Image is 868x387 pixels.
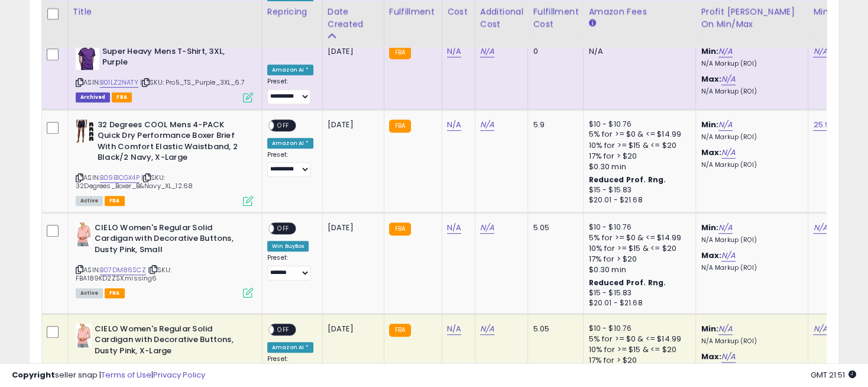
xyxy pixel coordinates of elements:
img: 415CODKoFDL._SL40_.jpg [76,46,99,70]
div: Profit [PERSON_NAME] on Min/Max [701,6,803,31]
a: N/A [718,119,733,131]
div: ASIN: [76,46,253,101]
span: OFF [274,223,293,233]
b: Max: [701,351,721,362]
div: ASIN: [76,120,253,205]
div: N/A [588,46,686,57]
a: B07DM86SCZ [100,265,146,275]
a: N/A [813,323,827,335]
a: N/A [480,222,494,234]
div: $0.30 min [588,162,686,172]
div: Amazon Fees [588,6,691,18]
small: FBA [389,222,411,236]
span: 2025-08-11 21:51 GMT [811,369,856,380]
b: Max: [701,250,721,261]
b: Min: [701,119,718,130]
p: N/A Markup (ROI) [701,236,799,244]
div: ASIN: [76,222,253,297]
div: 5.05 [533,324,574,334]
div: Date Created [328,6,379,31]
a: N/A [447,119,461,131]
span: All listings currently available for purchase on Amazon [76,196,103,206]
span: FBA [105,288,125,298]
a: Privacy Policy [153,369,205,380]
a: N/A [721,250,736,262]
b: CIELO Women's Regular Solid Cardigan with Decorative Buttons, Dusty Pink, X-Large [95,324,238,360]
img: 41UhfWMnoVL._SL40_.jpg [76,120,95,143]
span: OFF [274,120,293,130]
b: Max: [701,147,721,158]
b: Min: [701,46,718,57]
img: 41qgtKg7DUL._SL40_.jpg [76,222,92,246]
a: Terms of Use [101,369,151,380]
a: N/A [718,323,733,335]
a: B09B1CGX4P [100,173,140,183]
span: FBA [112,92,132,102]
span: OFF [274,324,293,334]
div: Cost [447,6,470,18]
span: Listings that have been deleted from Seller Central [76,92,110,102]
p: N/A Markup (ROI) [701,133,799,141]
small: FBA [389,46,411,59]
a: N/A [447,46,461,57]
a: N/A [718,222,733,234]
p: N/A Markup (ROI) [701,60,799,68]
div: [DATE] [328,120,375,130]
div: Amazon AI * [267,64,313,75]
a: N/A [480,46,494,57]
div: Title [73,6,257,18]
p: N/A Markup (ROI) [701,161,799,169]
div: 5% for >= $0 & <= $14.99 [588,233,686,243]
div: Win BuyBox [267,241,309,251]
small: FBA [389,324,411,337]
div: $15 - $15.83 [588,185,686,195]
img: 41qgtKg7DUL._SL40_.jpg [76,324,92,347]
a: N/A [813,46,827,57]
div: Amazon AI * [267,138,313,149]
b: CIELO Women's Regular Solid Cardigan with Decorative Buttons, Dusty Pink, Small [95,222,238,259]
a: N/A [721,73,736,85]
div: 10% for >= $15 & <= $20 [588,140,686,151]
span: | SKU: Pro5_TS_Purple_3XL_6.7 [140,78,245,87]
div: Preset: [267,151,313,178]
div: $10 - $10.76 [588,120,686,130]
span: All listings currently available for purchase on Amazon [76,288,103,298]
p: N/A Markup (ROI) [701,264,799,272]
b: Min: [701,222,718,233]
div: [DATE] [328,222,375,233]
a: N/A [447,222,461,234]
div: 5% for >= $0 & <= $14.99 [588,334,686,344]
div: $10 - $10.76 [588,222,686,233]
span: FBA [105,196,125,206]
div: 5.05 [533,222,574,233]
div: 5.9 [533,120,574,130]
div: $20.01 - $21.68 [588,195,686,205]
a: N/A [447,323,461,335]
th: The percentage added to the cost of goods (COGS) that forms the calculator for Min & Max prices. [696,1,808,48]
div: 10% for >= $15 & <= $20 [588,243,686,254]
p: N/A Markup (ROI) [701,88,799,96]
div: $15 - $15.83 [588,288,686,298]
div: Fulfillment Cost [533,6,578,31]
div: [DATE] [328,324,375,334]
div: seller snap | | [12,370,205,381]
a: N/A [480,323,494,335]
div: [DATE] [328,46,375,57]
div: Additional Cost [480,6,523,31]
span: | SKU: 32Degrees_Boxer_B&Navy_XL_12.68 [76,173,193,191]
span: | SKU: FBA189KD2ZSX.missing6 [76,265,171,283]
div: Amazon AI * [267,342,313,353]
div: $10 - $10.76 [588,324,686,334]
strong: Copyright [12,369,55,380]
div: $0.30 min [588,265,686,275]
b: Min: [701,323,718,334]
div: $20.01 - $21.68 [588,298,686,308]
div: Repricing [267,6,318,18]
b: Super Heavy Mens T-Shirt, 3XL, Purple [102,46,246,71]
a: N/A [480,119,494,131]
div: Preset: [267,254,313,280]
div: 5% for >= $0 & <= $14.99 [588,129,686,140]
a: N/A [718,46,733,57]
div: Preset: [267,78,313,104]
div: 0 [533,46,574,57]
